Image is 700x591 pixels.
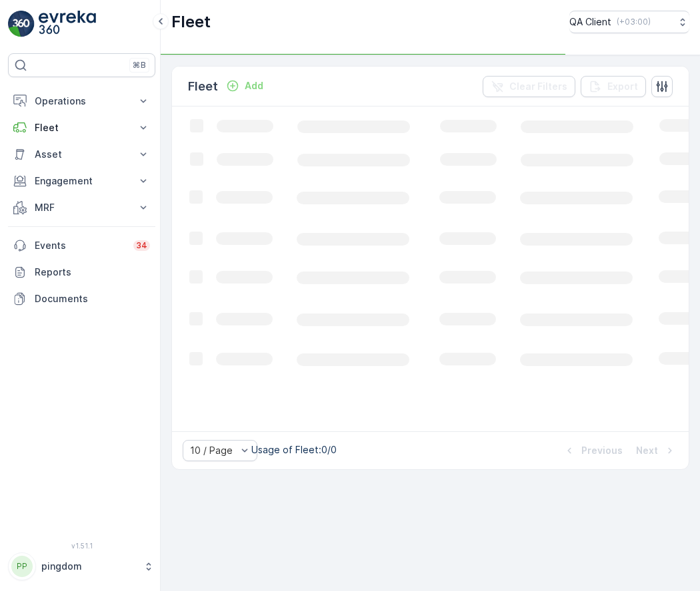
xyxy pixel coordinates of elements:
[8,168,155,194] button: Engagement
[8,114,155,141] button: Fleet
[11,556,33,577] div: PP
[35,239,125,252] p: Events
[133,60,146,71] p: ⌘B
[569,11,689,33] button: QA Client(+03:00)
[171,11,211,33] p: Fleet
[245,79,263,93] p: Add
[8,552,155,580] button: PPpingdom
[35,174,129,188] p: Engagement
[617,17,651,27] p: ( +03:00 )
[8,194,155,221] button: MRF
[8,11,35,37] img: logo
[635,443,678,459] button: Next
[8,259,155,286] a: Reports
[8,88,155,114] button: Operations
[221,78,269,94] button: Add
[561,443,624,459] button: Previous
[483,76,575,97] button: Clear Filters
[35,292,150,305] p: Documents
[8,286,155,312] a: Documents
[35,201,129,214] p: MRF
[35,95,129,108] p: Operations
[509,80,567,93] p: Clear Filters
[8,542,155,550] span: v 1.51.1
[136,240,147,251] p: 34
[39,11,96,37] img: logo_light-DOdMpM7g.png
[188,77,218,96] p: Fleet
[581,444,623,457] p: Previous
[35,121,129,134] p: Fleet
[251,443,337,457] p: Usage of Fleet : 0/0
[8,141,155,168] button: Asset
[8,232,155,259] a: Events34
[41,560,137,573] p: pingdom
[636,444,658,457] p: Next
[569,15,611,29] p: QA Client
[581,76,646,97] button: Export
[35,148,129,161] p: Asset
[35,266,150,279] p: Reports
[607,80,638,93] p: Export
